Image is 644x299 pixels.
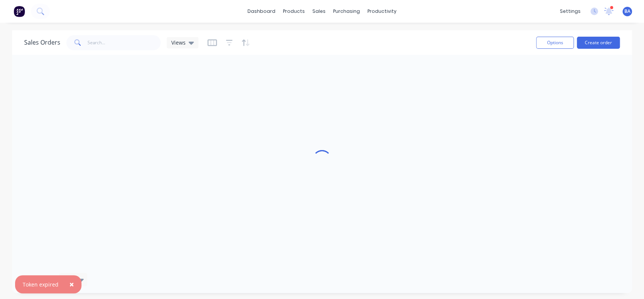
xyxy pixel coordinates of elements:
[62,275,81,293] button: Close
[364,6,400,17] div: productivity
[577,37,620,49] button: Create order
[14,6,25,17] img: Factory
[556,6,584,17] div: settings
[88,35,161,50] input: Search...
[23,280,58,288] div: Token expired
[279,6,309,17] div: products
[624,8,630,15] span: BA
[69,279,74,290] span: ×
[309,6,329,17] div: sales
[171,39,186,46] span: Views
[329,6,364,17] div: purchasing
[244,6,279,17] a: dashboard
[536,37,574,49] button: Options
[24,39,60,46] h1: Sales Orders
